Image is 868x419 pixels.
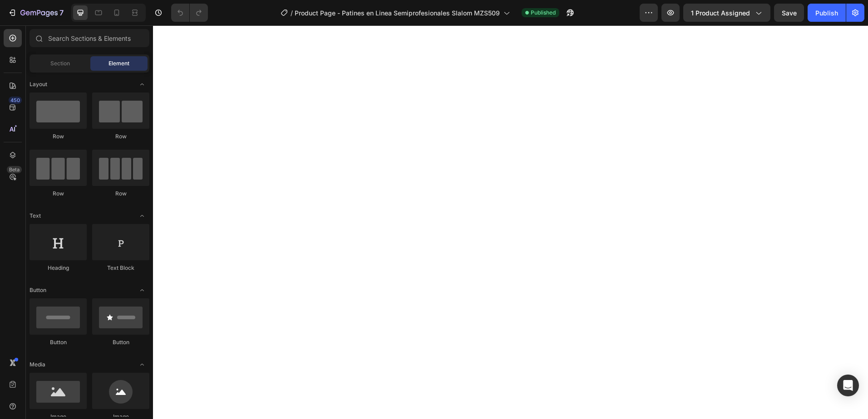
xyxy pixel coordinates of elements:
[691,8,750,18] span: 1 product assigned
[135,77,149,92] span: Toggle open
[50,59,70,68] span: Section
[30,264,87,272] div: Heading
[92,264,149,272] div: Text Block
[30,361,45,369] span: Media
[30,80,47,88] span: Layout
[135,283,149,297] span: Toggle open
[4,4,68,22] button: 7
[531,9,556,17] span: Published
[30,190,87,198] div: Row
[92,132,149,141] div: Row
[9,97,22,104] div: 450
[30,338,87,346] div: Button
[30,286,46,294] span: Button
[135,209,149,223] span: Toggle open
[171,4,208,22] div: Undo/Redo
[815,8,838,18] div: Publish
[153,25,868,419] iframe: Design area
[7,166,22,173] div: Beta
[683,4,770,22] button: 1 product assigned
[30,29,149,47] input: Search Sections & Elements
[837,375,859,396] div: Open Intercom Messenger
[30,212,41,220] span: Text
[808,4,846,22] button: Publish
[30,132,87,141] div: Row
[774,4,804,22] button: Save
[59,7,64,18] p: 7
[295,8,500,18] span: Product Page - Patines en Linea Semiprofesionales Slalom MZS509
[92,190,149,198] div: Row
[135,357,149,372] span: Toggle open
[92,338,149,346] div: Button
[108,59,129,68] span: Element
[291,8,293,18] span: /
[782,9,797,17] span: Save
